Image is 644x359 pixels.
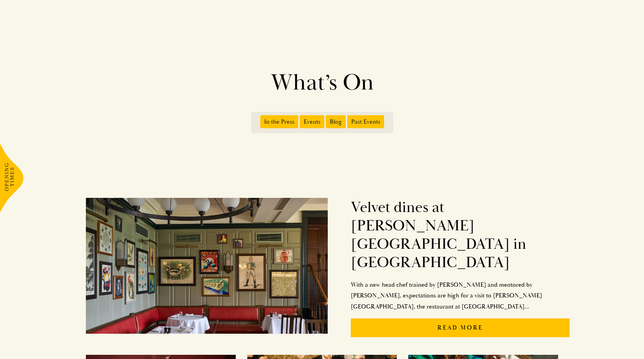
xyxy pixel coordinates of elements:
span: Events [300,115,324,128]
span: Past Events [347,115,384,128]
h2: Velvet dines at [PERSON_NAME][GEOGRAPHIC_DATA] in [GEOGRAPHIC_DATA] [351,198,570,272]
span: Blog [326,115,346,128]
p: Read More [351,318,570,337]
span: In the Press [260,115,298,128]
a: Velvet dines at [PERSON_NAME][GEOGRAPHIC_DATA] in [GEOGRAPHIC_DATA]With a new head chef trained b... [86,191,570,343]
p: With a new head chef trained by [PERSON_NAME] and mentored by [PERSON_NAME], expectations are hig... [351,279,570,312]
h1: What’s On [103,69,540,96]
